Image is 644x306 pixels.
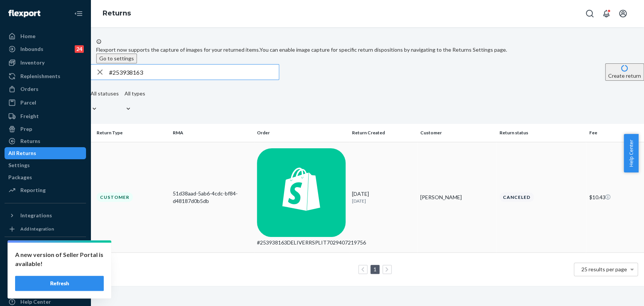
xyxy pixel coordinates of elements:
div: Parcel [20,99,36,106]
div: Orders [20,85,38,93]
div: #253938163DELIVERRSPLIT7029407219756 [257,239,346,246]
div: All Returns [8,149,36,157]
a: Replenishments [5,70,86,82]
div: [DATE] [352,190,415,204]
div: Canceled [500,192,534,202]
div: 51d38aad-5ab6-4cdc-bf84-d48187d0b5db [173,190,251,205]
div: Inventory [20,59,45,66]
a: Orders [5,83,86,95]
td: $10.43 [586,142,644,252]
div: Integrations [20,212,52,219]
div: Freight [20,112,39,120]
th: Return status [496,124,586,142]
div: Prep [20,125,32,133]
div: [PERSON_NAME] [420,194,493,201]
a: Settings [5,270,86,282]
a: Reporting [5,184,86,196]
button: Integrations [5,209,86,221]
a: Parcel [5,97,86,109]
span: 25 results per page [581,266,627,272]
button: Open Search Box [582,6,597,21]
button: Go to settings [96,54,137,63]
ol: breadcrumbs [97,3,137,25]
span: You can enable image capture for specific return dispositions by navigating to the Returns Settin... [260,46,507,53]
button: Open notifications [599,6,614,21]
th: Order [254,124,349,142]
div: Home [20,32,35,40]
a: Returns [103,9,131,17]
a: Talk to Support [5,283,86,295]
a: Freight [5,110,86,122]
span: Flexport now supports the capture of images for your returned items. [96,46,260,53]
div: Add Integration [20,226,54,232]
div: Reporting [20,186,46,194]
th: Customer [417,124,496,142]
th: Return Type [91,124,170,142]
div: All statuses [91,90,119,97]
button: Create return [605,63,644,81]
button: Help Center [624,134,638,172]
a: Packages [5,171,86,183]
button: Open account menu [615,6,630,21]
a: Settings [5,159,86,171]
div: All types [124,90,145,97]
th: Fee [586,124,644,142]
div: Inbounds [20,45,43,53]
th: RMA [170,124,254,142]
a: Inbounds24 [5,43,86,55]
button: Fast Tags [5,243,86,255]
a: Prep [5,123,86,135]
a: Inventory [5,57,86,69]
a: Add Fast Tag [5,258,86,267]
div: Packages [8,174,32,181]
input: Search returns by rma, id, tracking number [109,65,279,80]
a: All Returns [5,147,86,159]
button: Close Navigation [71,6,86,21]
a: Page 1 is your current page [372,266,378,272]
div: Customer [97,192,133,202]
p: [DATE] [352,198,415,204]
img: Flexport logo [8,10,40,17]
button: Refresh [15,276,104,291]
div: Returns [20,137,40,145]
div: Replenishments [20,72,60,80]
div: 24 [75,45,84,53]
p: A new version of Seller Portal is available! [15,250,104,268]
div: Help Center [20,298,51,306]
a: Home [5,30,86,42]
div: Settings [8,161,30,169]
a: Returns [5,135,86,147]
th: Return Created [349,124,418,142]
a: Add Integration [5,225,86,234]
